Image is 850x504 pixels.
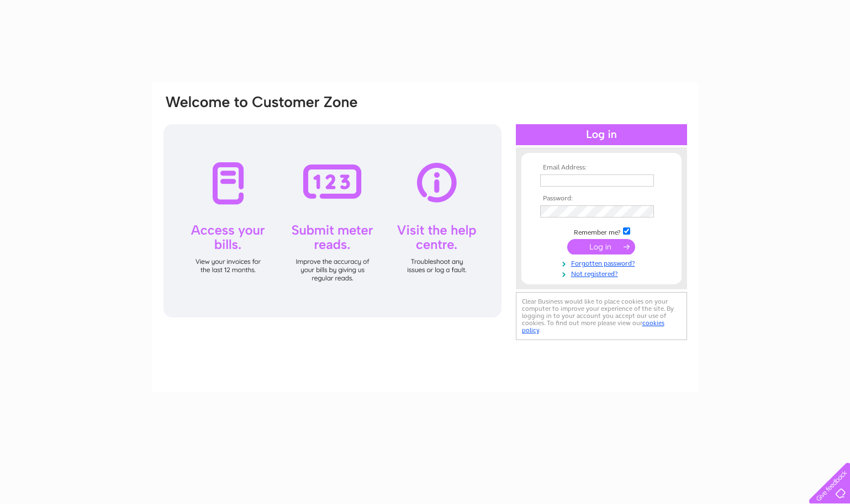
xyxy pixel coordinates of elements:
[567,239,635,254] input: Submit
[537,226,666,237] td: Remember me?
[540,257,666,268] a: Forgotten password?
[516,292,687,340] div: Clear Business would like to place cookies on your computer to improve your experience of the sit...
[537,195,666,203] th: Password:
[522,319,664,334] a: cookies policy
[537,164,666,172] th: Email Address:
[540,268,666,278] a: Not registered?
